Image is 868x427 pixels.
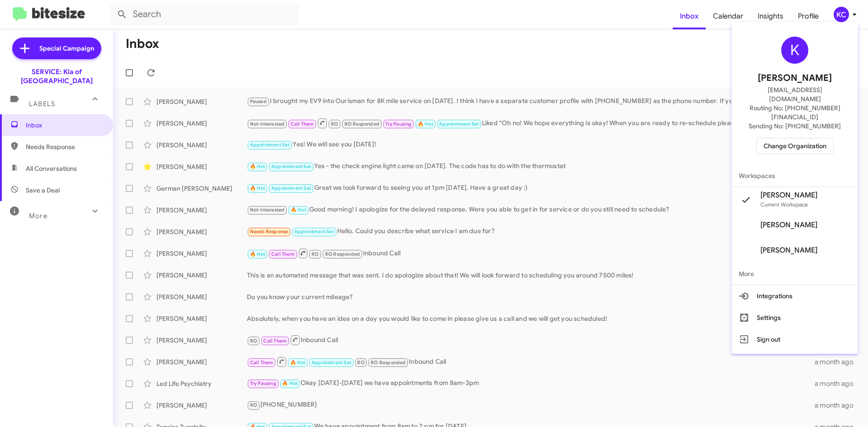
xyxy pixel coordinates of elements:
span: [PERSON_NAME] [760,221,817,230]
span: Workspaces [731,165,858,187]
button: Settings [731,307,858,328]
div: K [781,37,808,64]
button: Change Organization [756,138,834,154]
span: [PERSON_NAME] [758,71,832,85]
span: Sending No: [PHONE_NUMBER] [749,122,841,131]
span: [PERSON_NAME] [760,191,817,200]
span: Current Workspace [760,201,808,208]
span: Change Organization [764,138,826,154]
span: [PERSON_NAME] [760,246,817,255]
span: [EMAIL_ADDRESS][DOMAIN_NAME] [742,85,847,103]
button: Integrations [731,285,858,307]
span: Routing No: [PHONE_NUMBER][FINANCIAL_ID] [742,103,847,122]
button: Sign out [731,328,858,350]
span: More [731,263,858,285]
